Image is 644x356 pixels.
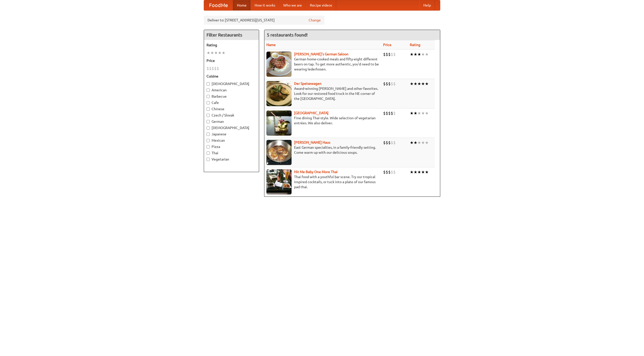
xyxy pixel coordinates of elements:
label: Czech / Slovak [207,113,256,118]
li: $ [386,110,388,116]
b: [PERSON_NAME]'s German Saloon [294,52,348,56]
a: [GEOGRAPHIC_DATA] [294,111,329,115]
input: [DEMOGRAPHIC_DATA] [207,82,210,86]
li: $ [388,81,391,87]
li: $ [383,169,386,175]
li: $ [214,66,217,71]
a: Home [233,0,251,10]
a: Rating [410,43,420,47]
li: $ [393,81,396,87]
li: $ [388,169,391,175]
li: $ [383,110,386,116]
li: ★ [414,140,417,145]
a: Der Speisewagen [294,82,321,86]
a: Who we are [279,0,306,10]
li: $ [383,140,386,145]
a: FoodMe [204,0,233,10]
li: ★ [417,110,421,116]
li: $ [393,110,396,116]
li: ★ [421,169,425,175]
label: Chinese [207,106,256,111]
li: ★ [222,50,225,56]
p: Thai food with a youthful bar scene. Try our tropical inspired cocktails, or tuck into a plate of... [266,174,379,189]
li: $ [383,52,386,57]
input: Barbecue [207,95,210,98]
p: Fine dining Thai-style. Wide selection of vegetarian entrées. We also deliver. [266,115,379,126]
li: $ [391,169,393,175]
p: German home-cooked meals and fifty-eight different beers on tap. To get more authentic, you'd nee... [266,57,379,72]
li: $ [391,140,393,145]
img: satay.jpg [266,110,292,136]
input: German [207,120,210,123]
li: ★ [421,52,425,57]
li: ★ [410,169,414,175]
li: $ [386,140,388,145]
li: $ [391,110,393,116]
p: Award-winning [PERSON_NAME] and other favorites. Look for our restored food truck in the NE corne... [266,86,379,101]
h4: Filter Restaurants [204,30,259,40]
a: Hit Me Baby One More Thai [294,170,338,174]
input: Cafe [207,101,210,104]
h5: Cuisine [207,74,256,79]
img: kohlhaus.jpg [266,140,292,165]
img: babythai.jpg [266,169,292,194]
li: $ [217,66,219,71]
input: [DEMOGRAPHIC_DATA] [207,126,210,130]
li: $ [388,52,391,57]
li: $ [207,66,209,71]
li: ★ [421,110,425,116]
li: ★ [421,81,425,87]
h5: Rating [207,43,256,48]
li: $ [393,52,396,57]
label: American [207,88,256,93]
li: $ [386,81,388,87]
input: American [207,89,210,92]
ng-pluralize: 5 restaurants found! [267,32,308,37]
input: Czech / Slovak [207,114,210,117]
p: East German specialties, in a family-friendly setting. Come warm up with our delicious soups. [266,145,379,155]
li: ★ [414,169,417,175]
li: $ [212,66,214,71]
li: $ [386,52,388,57]
label: Mexican [207,138,256,143]
li: ★ [417,81,421,87]
li: ★ [410,110,414,116]
li: $ [388,140,391,145]
label: Cafe [207,100,256,105]
li: ★ [207,50,210,56]
li: $ [393,169,396,175]
img: speisewagen.jpg [266,81,292,106]
input: Thai [207,151,210,155]
li: ★ [414,81,417,87]
input: Pizza [207,145,210,148]
li: $ [391,81,393,87]
h5: Price [207,58,256,63]
label: Pizza [207,144,256,149]
a: Price [383,43,391,47]
img: esthers.jpg [266,52,292,77]
li: $ [386,169,388,175]
li: $ [391,52,393,57]
li: ★ [414,110,417,116]
li: ★ [425,140,429,145]
input: Japanese [207,133,210,136]
a: Recipe videos [306,0,336,10]
a: [PERSON_NAME] Haus [294,140,330,144]
label: Thai [207,150,256,155]
li: $ [388,110,391,116]
li: $ [393,140,396,145]
label: Japanese [207,132,256,137]
li: ★ [417,169,421,175]
input: Chinese [207,107,210,111]
li: ★ [421,140,425,145]
li: ★ [425,169,429,175]
li: ★ [410,52,414,57]
li: $ [209,66,212,71]
li: ★ [417,140,421,145]
li: $ [383,81,386,87]
div: Deliver to: [STREET_ADDRESS][US_STATE] [204,16,325,25]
